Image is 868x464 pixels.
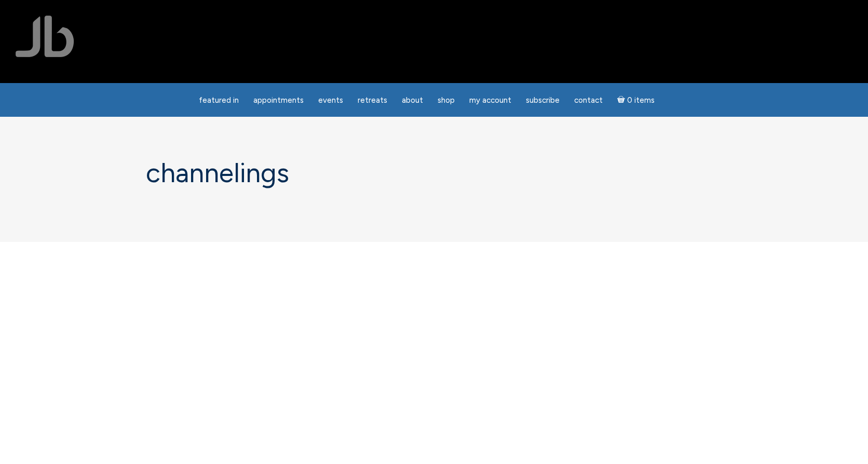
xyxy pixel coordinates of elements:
[463,90,518,111] a: My Account
[627,97,655,104] span: 0 items
[526,95,560,105] span: Subscribe
[431,90,461,111] a: Shop
[611,89,661,111] a: Cart0 items
[318,95,343,105] span: Events
[402,95,423,105] span: About
[469,95,511,105] span: My Account
[358,95,387,105] span: Retreats
[351,90,394,111] a: Retreats
[247,90,310,111] a: Appointments
[574,95,603,105] span: Contact
[199,95,239,105] span: featured in
[568,90,609,111] a: Contact
[312,90,349,111] a: Events
[16,16,74,57] img: Jamie Butler. The Everyday Medium
[438,95,455,105] span: Shop
[146,158,722,188] h1: Channelings
[617,95,627,105] i: Cart
[253,95,304,105] span: Appointments
[520,90,566,111] a: Subscribe
[193,90,245,111] a: featured in
[396,90,429,111] a: About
